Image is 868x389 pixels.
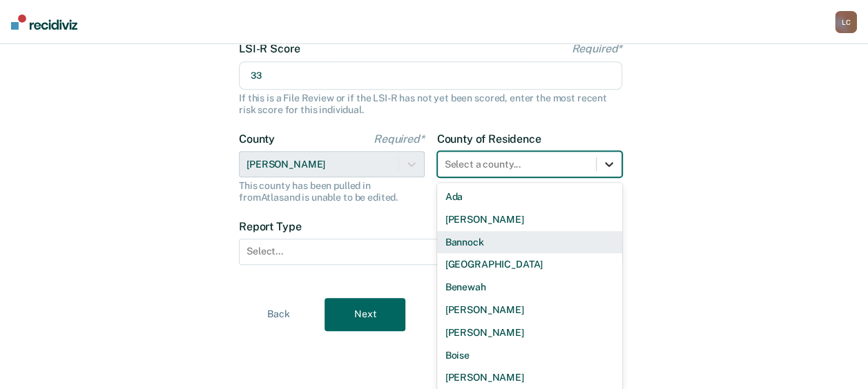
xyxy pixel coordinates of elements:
[437,253,623,276] div: [GEOGRAPHIC_DATA]
[437,231,623,254] div: Bannock
[437,344,623,367] div: Boise
[437,208,623,231] div: [PERSON_NAME]
[374,132,425,146] span: Required*
[239,42,622,55] label: LSI-R Score
[835,11,857,33] div: L C
[437,276,623,299] div: Benewah
[239,92,622,116] div: If this is a File Review or if the LSI-R has not yet been scored, enter the most recent risk scor...
[835,11,857,33] button: LC
[437,321,623,344] div: [PERSON_NAME]
[239,132,425,146] label: County
[239,220,622,233] label: Report Type
[11,14,77,30] img: Recidiviz
[325,298,405,331] button: Next
[571,42,622,55] span: Required*
[238,298,319,331] button: Back
[437,299,623,321] div: [PERSON_NAME]
[239,180,425,203] div: This county has been pulled in from Atlas and is unable to be edited.
[437,132,623,146] label: County of Residence
[437,186,623,208] div: Ada
[437,366,623,389] div: [PERSON_NAME]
